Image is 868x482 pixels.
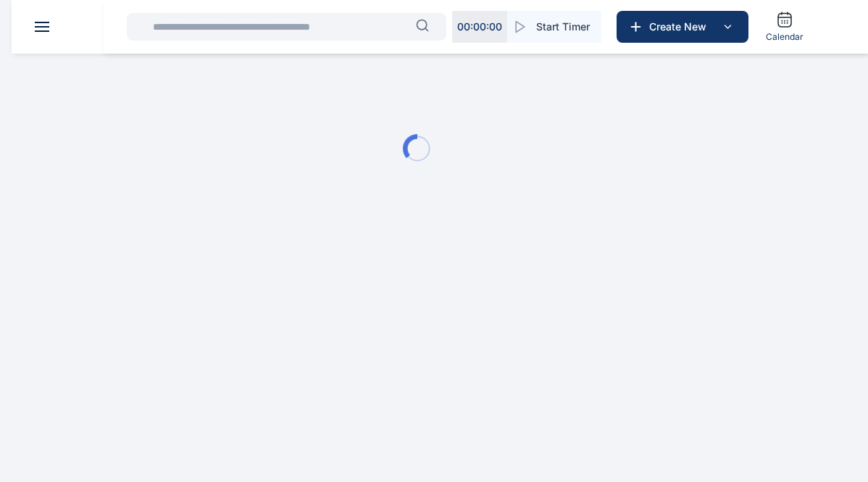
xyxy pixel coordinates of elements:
span: Start Timer [536,20,590,34]
p: 00 : 00 : 00 [457,20,502,34]
button: Start Timer [507,11,601,43]
span: Calendar [766,31,804,43]
a: Calendar [760,5,809,49]
button: Create New [617,11,748,43]
span: Create New [643,20,719,34]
